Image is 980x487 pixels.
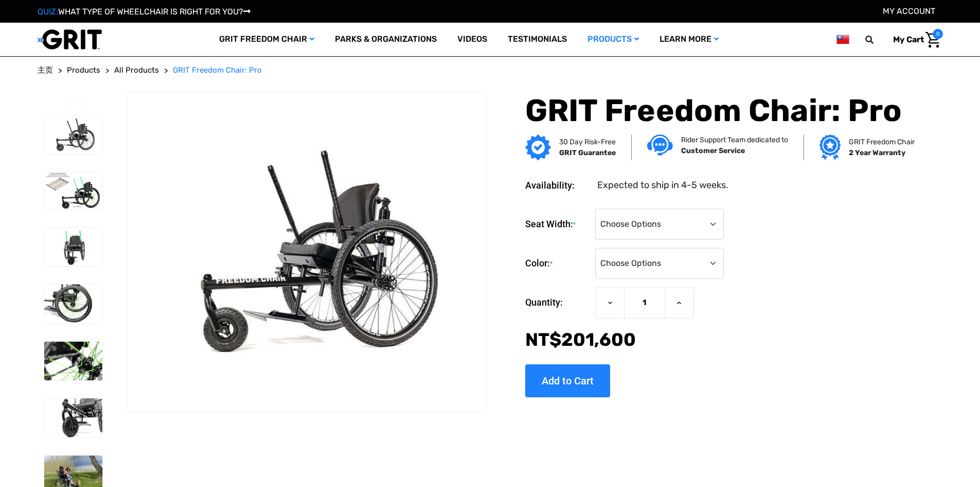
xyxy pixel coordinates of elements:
[681,146,745,155] strong: Customer Service
[525,92,911,129] h1: GRIT Freedom Chair: Pro
[525,287,590,318] label: Quantity:
[44,284,102,324] img: GRIT Freedom Chair Pro: close up side view of Pro off road wheelchair model highlighting custom c...
[525,135,551,160] img: GRIT Guarantee
[649,23,729,56] a: Learn More
[447,23,497,56] a: Videos
[525,364,610,397] input: Add to Cart
[893,35,924,44] span: My Cart
[44,228,102,267] img: GRIT Freedom Chair Pro: front view of Pro model all terrain wheelchair with green lever wraps and...
[38,64,943,76] nav: Breadcrumb
[173,65,262,75] span: GRIT Freedom Chair: Pro
[559,137,616,147] p: 30 Day Risk-Free
[38,64,53,76] a: 主页
[38,7,58,16] span: QUIZ:
[525,329,636,350] span: NT$‌201,600
[44,115,102,155] img: GRIT Freedom Chair Pro: the Pro model shown including contoured Invacare Matrx seatback, Spinergy...
[209,23,325,56] a: GRIT Freedom Chair
[114,64,159,76] a: All Products
[525,248,590,279] label: Color:
[525,209,590,240] label: Seat Width:
[559,148,616,157] strong: GRIT Guarantee
[128,132,486,372] img: GRIT Freedom Chair Pro: the Pro model shown including contoured Invacare Matrx seatback, Spinergy...
[38,29,102,50] img: GRIT All-Terrain Wheelchair and Mobility Equipment
[597,178,728,192] dd: Expected to ship in 4-5 weeks.
[114,65,159,75] span: All Products
[67,65,100,75] span: Products
[173,64,262,76] a: GRIT Freedom Chair: Pro
[885,29,943,51] a: Cart with 0 items
[325,23,447,56] a: Parks & Organizations
[870,29,885,51] input: Search
[883,6,935,16] a: Account
[44,172,102,210] img: GRIT Freedom Chair Pro: side view of Pro model with green lever wraps and spokes on Spinergy whee...
[681,135,788,145] p: Rider Support Team dedicated to
[525,178,590,192] dt: Availability:
[933,29,943,39] span: 0
[65,97,86,109] button: Go to slide 3 of 3
[38,65,53,75] span: 主页
[819,135,841,160] img: Grit freedom
[38,7,251,16] a: QUIZ:WHAT TYPE OF WHEELCHAIR IS RIGHT FOR YOU?
[836,33,849,46] img: tw.png
[849,148,905,157] strong: 2 Year Warranty
[497,23,577,56] a: Testimonials
[577,23,649,56] a: Products
[44,398,102,438] img: GRIT Freedom Chair Pro: close up of front reinforced, tubular front fork and mountainboard wheel ...
[44,342,102,381] img: GRIT Freedom Chair Pro: close up of one Spinergy wheel with green-colored spokes and upgraded dri...
[647,135,673,156] img: Customer service
[925,32,940,48] img: Cart
[67,64,100,76] a: Products
[849,137,915,147] p: GRIT Freedom Chair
